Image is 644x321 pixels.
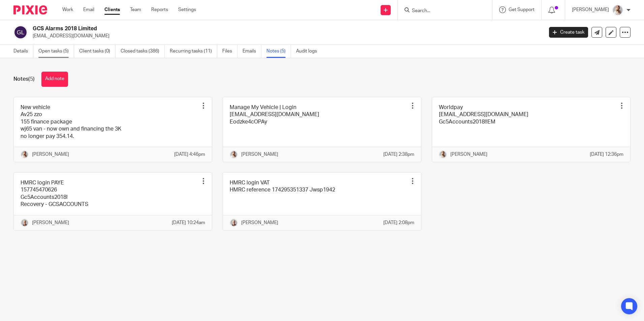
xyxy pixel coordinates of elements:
[230,219,238,227] img: KR%20update.jpg
[121,45,165,58] a: Closed tasks (386)
[174,151,205,158] p: [DATE] 4:46pm
[411,8,472,14] input: Search
[509,7,535,12] span: Get Support
[549,27,588,38] a: Create task
[104,6,120,13] a: Clients
[21,150,29,158] img: IMG_9968.jpg
[13,5,47,14] img: Pixie
[41,72,68,87] button: Add note
[383,151,414,158] p: [DATE] 2:38pm
[33,25,438,32] h2: GCS Alarms 2018 Limited
[38,45,74,58] a: Open tasks (5)
[296,45,322,58] a: Audit logs
[243,45,261,58] a: Emails
[572,6,609,13] p: [PERSON_NAME]
[266,45,291,58] a: Notes (5)
[79,45,116,58] a: Client tasks (0)
[13,76,35,83] h1: Notes
[83,6,94,13] a: Email
[230,150,238,158] img: IMG_9968.jpg
[241,151,278,158] p: [PERSON_NAME]
[178,6,196,13] a: Settings
[13,25,28,39] img: svg%3E
[612,5,623,15] img: IMG_9968.jpg
[62,6,73,13] a: Work
[170,45,217,58] a: Recurring tasks (11)
[241,219,278,226] p: [PERSON_NAME]
[151,6,168,13] a: Reports
[450,151,487,158] p: [PERSON_NAME]
[590,151,623,158] p: [DATE] 12:36pm
[32,151,69,158] p: [PERSON_NAME]
[383,219,414,226] p: [DATE] 2:08pm
[13,45,33,58] a: Details
[130,6,141,13] a: Team
[28,76,35,82] span: (5)
[32,219,69,226] p: [PERSON_NAME]
[33,33,539,39] p: [EMAIL_ADDRESS][DOMAIN_NAME]
[439,150,447,158] img: IMG_9968.jpg
[222,45,237,58] a: Files
[21,219,29,227] img: KR%20update.jpg
[172,219,205,226] p: [DATE] 10:24am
